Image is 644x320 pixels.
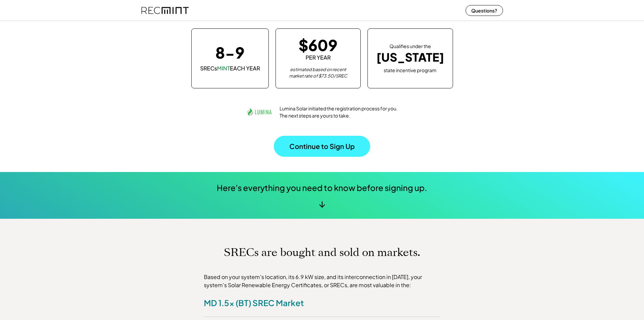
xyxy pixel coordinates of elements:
[274,136,370,157] button: Continue to Sign Up
[217,65,230,72] font: MINT
[299,37,337,52] div: $609
[224,246,420,259] h1: SRECs are bought and sold on markets.
[141,1,189,19] img: recmint-logotype%403x%20%281%29.jpeg
[319,198,325,209] div: ↓
[280,105,398,119] div: Lumina Solar initiated the registration process for you. The next steps are yours to take.
[217,182,427,194] div: Here's everything you need to know before signing up.
[200,65,260,72] div: SRECs EACH YEAR
[284,66,352,80] div: estimated based on recent market rate of $73.50/SREC
[384,66,436,74] div: state incentive program
[215,45,244,60] div: 8-9
[204,273,440,289] div: Based on your system's location, its 6.9 kW size, and its interconnection in [DATE], your system'...
[466,5,503,16] button: Questions?
[376,50,444,64] div: [US_STATE]
[204,298,304,308] div: MD 1.5x (BT) SREC Market
[389,43,431,50] div: Qualifies under the
[246,99,273,126] img: lumina.png
[306,54,331,61] div: PER YEAR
